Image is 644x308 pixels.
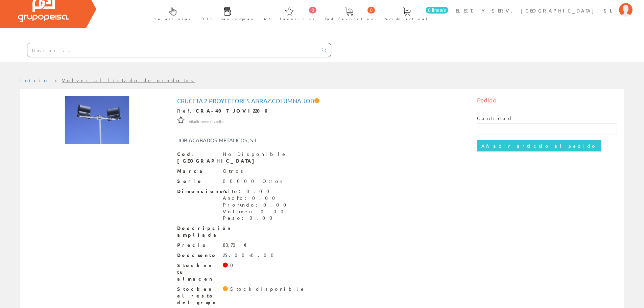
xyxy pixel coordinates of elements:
div: 25.00+0.00 [223,252,278,259]
span: ELECT. Y SERV. [GEOGRAPHIC_DATA], SL [456,7,616,14]
strong: CRA-407 JOVI2200 [196,108,272,114]
span: Añadir como favorito [189,119,223,124]
span: Stock en el resto del grupo [177,286,218,306]
div: JOB ACABADOS METALICOS, S.L. [172,136,347,144]
div: No Disponible [223,151,287,158]
div: Ancho: 0.00 [223,195,290,202]
div: Alto: 0.00 [223,188,290,195]
div: 0 [230,262,237,269]
span: Descripción ampliada [177,225,218,238]
span: Serie [177,178,218,185]
span: 0 [367,7,375,14]
span: Descuento [177,252,218,259]
a: Inicio [20,77,49,83]
div: 83,70 € [223,242,247,248]
div: Peso: 0.00 [223,215,290,221]
label: Cantidad [477,115,513,122]
a: Volver al listado de productos [62,77,195,83]
span: 0 [309,7,316,14]
div: Pedido [477,96,617,108]
div: Otros [223,168,245,174]
span: Pedido actual [384,16,430,22]
a: Últimas compras [195,2,257,25]
span: Precio [177,242,218,248]
div: Volumen: 0.00 [223,208,290,215]
span: Marca [177,168,218,174]
span: 0 línea/s [426,7,448,14]
a: Añadir como favorito [189,118,223,124]
div: Ref. [177,108,467,114]
div: Profundo: 0.00 [223,202,290,208]
span: Dimensiones [177,188,218,195]
div: Stock disponible [230,286,306,292]
span: Art. favoritos [264,16,315,22]
a: ELECT. Y SERV. [GEOGRAPHIC_DATA], SL [456,2,633,8]
span: Cod. [GEOGRAPHIC_DATA] [177,151,218,164]
input: Buscar ... [27,43,318,57]
span: Últimas compras [201,16,253,22]
h1: Cruceta 2 Proyectores Abraz.columna Job [177,97,467,104]
span: Ped. favoritos [325,16,373,22]
span: Selectores [154,16,191,22]
img: Foto artículo Cruceta 2 Proyectores Abraz.columna Job (192x144) [65,96,129,144]
span: Stock en tu almacen [177,262,218,282]
a: Selectores [148,2,194,25]
div: 00000 Otros [223,178,285,185]
input: Añadir artículo al pedido [477,140,601,151]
